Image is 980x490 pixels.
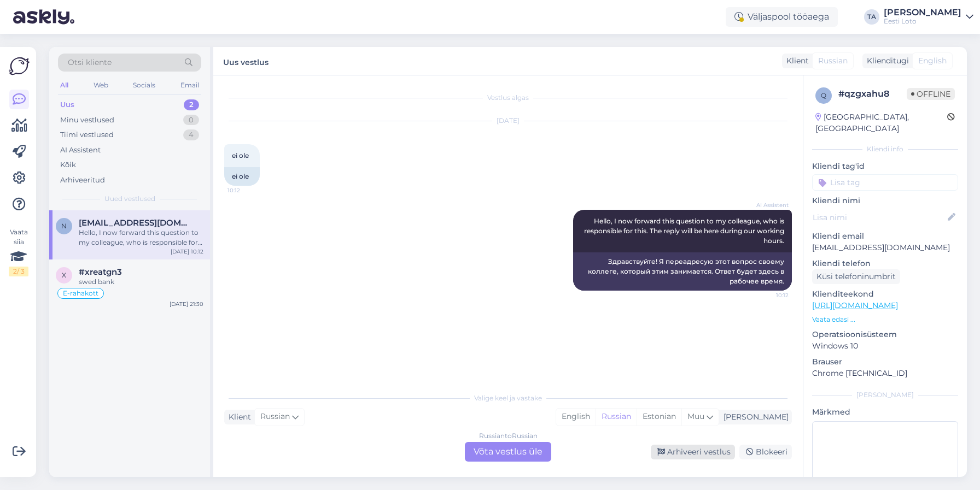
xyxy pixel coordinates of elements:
[224,393,792,403] div: Valige keel ja vastake
[465,442,551,462] div: Võta vestlus üle
[812,356,958,368] p: Brauser
[170,300,203,308] div: [DATE] 21:30
[596,409,637,425] div: Russian
[818,55,848,67] span: Russian
[91,78,110,92] div: Web
[812,390,958,400] div: [PERSON_NAME]
[884,17,961,26] div: Eesti Loto
[812,144,958,154] div: Kliendi info
[60,129,114,140] div: Tiimi vestlused
[573,252,792,291] div: Здравствуйте! Я переадресую этот вопрос своему коллеге, который этим занимается. Ответ будет здес...
[838,87,907,101] div: # qzgxahu8
[812,329,958,340] p: Operatsioonisüsteem
[918,55,947,67] span: English
[184,99,199,110] div: 2
[479,431,538,441] div: Russian to Russian
[812,288,958,300] p: Klienditeekond
[9,267,28,276] div: 2 / 3
[748,291,789,299] span: 10:12
[260,411,290,423] span: Russian
[60,145,101,156] div: AI Assistent
[812,231,958,242] p: Kliendi email
[812,368,958,379] p: Chrome [TECHNICAL_ID]
[584,217,786,245] span: Hello, I now forward this question to my colleague, who is responsible for this. The reply will b...
[60,160,76,170] div: Kõik
[813,211,946,223] input: Lisa nimi
[68,57,112,68] span: Otsi kliente
[183,129,199,140] div: 4
[104,194,155,204] span: Uued vestlused
[907,88,955,100] span: Offline
[60,115,114,126] div: Minu vestlused
[62,271,66,279] span: x
[79,218,192,228] span: natali62.52@mai.ru
[637,409,681,425] div: Estonian
[812,300,898,310] a: [URL][DOMAIN_NAME]
[79,267,122,277] span: #xreatgn3
[61,222,67,230] span: n
[9,56,30,76] img: Askly Logo
[884,8,961,17] div: [PERSON_NAME]
[79,277,203,287] div: swed bank
[884,8,973,26] a: [PERSON_NAME]Eesti Loto
[812,258,958,269] p: Kliendi telefon
[178,78,201,92] div: Email
[862,55,909,67] div: Klienditugi
[227,186,269,194] span: 10:12
[224,411,251,423] div: Klient
[812,174,958,191] input: Lisa tag
[812,195,958,206] p: Kliendi nimi
[739,445,792,459] div: Blokeeri
[812,161,958,172] p: Kliendi tag'id
[812,269,900,284] div: Küsi telefoninumbrit
[748,201,789,209] span: AI Assistent
[821,91,826,99] span: q
[131,78,157,92] div: Socials
[60,175,105,186] div: Arhiveeritud
[183,115,199,126] div: 0
[224,167,260,186] div: ei ole
[719,411,789,423] div: [PERSON_NAME]
[79,228,203,247] div: Hello, I now forward this question to my colleague, who is responsible for this. The reply will b...
[63,290,98,297] span: E-rahakott
[687,411,704,421] span: Muu
[651,445,735,459] div: Arhiveeri vestlus
[171,247,203,256] div: [DATE] 10:12
[812,315,958,324] p: Vaata edasi ...
[224,116,792,126] div: [DATE]
[58,78,71,92] div: All
[812,406,958,418] p: Märkmed
[782,55,809,67] div: Klient
[812,242,958,253] p: [EMAIL_ADDRESS][DOMAIN_NAME]
[864,9,879,25] div: TA
[556,409,596,425] div: English
[726,7,838,27] div: Väljaspool tööaega
[60,99,74,110] div: Uus
[815,111,947,134] div: [GEOGRAPHIC_DATA], [GEOGRAPHIC_DATA]
[232,151,249,160] span: ei ole
[9,227,28,276] div: Vaata siia
[812,340,958,352] p: Windows 10
[223,54,269,68] label: Uus vestlus
[224,93,792,103] div: Vestlus algas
